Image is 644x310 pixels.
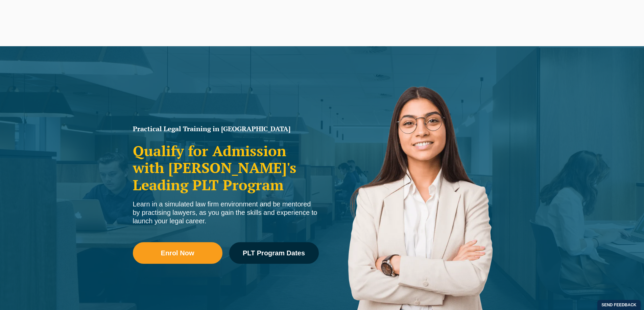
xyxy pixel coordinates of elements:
[133,242,222,264] a: Enrol Now
[161,250,194,256] span: Enrol Now
[133,142,319,193] h2: Qualify for Admission with [PERSON_NAME]'s Leading PLT Program
[133,200,319,225] div: Learn in a simulated law firm environment and be mentored by practising lawyers, as you gain the ...
[229,242,319,264] a: PLT Program Dates
[133,125,319,132] h1: Practical Legal Training in [GEOGRAPHIC_DATA]
[243,250,305,256] span: PLT Program Dates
